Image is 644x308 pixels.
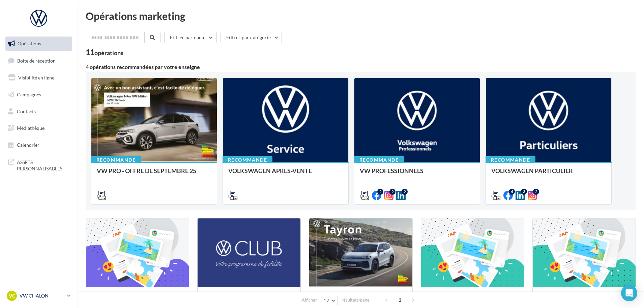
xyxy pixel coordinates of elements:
[491,167,606,181] div: VOLKSWAGEN PARTICULIER
[533,189,539,195] div: 2
[17,158,69,172] span: ASSETS PERSONNALISABLES
[228,167,343,181] div: VOLKSWAGEN APRES-VENTE
[402,189,408,195] div: 2
[321,296,338,305] button: 12
[17,92,41,97] span: Campagnes
[394,294,405,305] span: 1
[354,156,404,164] div: Recommandé
[17,125,45,131] span: Médiathèque
[302,297,317,303] span: Afficher
[4,104,74,119] a: Contacts
[17,57,56,63] span: Boîte de réception
[486,156,535,164] div: Recommandé
[4,138,74,152] a: Calendrier
[18,75,54,80] span: Visibilité en ligne
[17,108,36,114] span: Contacts
[17,142,39,148] span: Calendrier
[91,156,141,164] div: Recommandé
[221,32,282,43] button: Filtrer par catégorie
[97,167,211,181] div: VW PRO - OFFRE DE SEPTEMBRE 25
[4,155,74,175] a: ASSETS PERSONNALISABLES
[9,292,15,299] span: VC
[4,121,74,135] a: Médiathèque
[4,37,74,51] a: Opérations
[389,189,396,195] div: 2
[509,189,515,195] div: 4
[4,88,74,102] a: Campagnes
[5,289,72,302] a: VC VW CHALON
[342,297,370,303] span: résultats/page
[86,11,636,21] div: Opérations marketing
[521,189,527,195] div: 3
[223,156,272,164] div: Recommandé
[324,298,329,303] span: 12
[20,292,64,299] p: VW CHALON
[94,50,123,56] div: opérations
[164,32,217,43] button: Filtrer par canal
[621,285,637,301] div: Open Intercom Messenger
[86,64,636,70] div: 4 opérations recommandées par votre enseigne
[360,167,474,181] div: VW PROFESSIONNELS
[18,41,41,46] span: Opérations
[4,71,74,85] a: Visibilité en ligne
[4,53,74,68] a: Boîte de réception
[86,49,123,56] div: 11
[377,189,383,195] div: 2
